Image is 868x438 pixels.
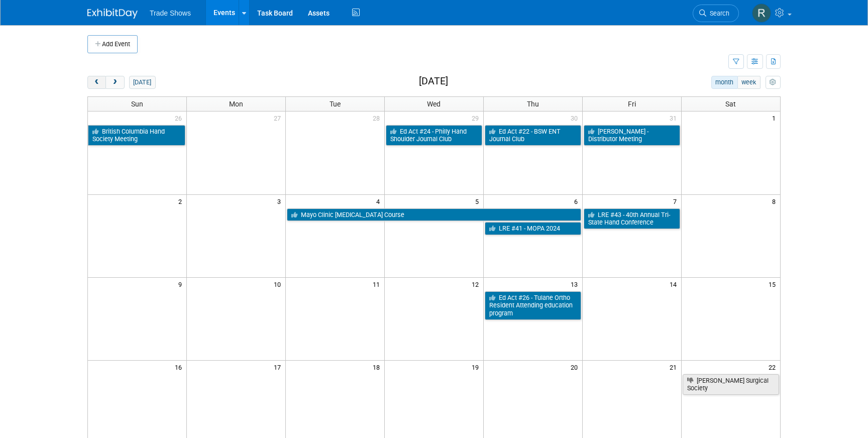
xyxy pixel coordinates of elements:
[372,361,384,373] span: 18
[229,100,243,108] span: Mon
[527,100,539,108] span: Thu
[419,76,448,87] h2: [DATE]
[570,278,582,290] span: 13
[273,278,285,290] span: 10
[276,195,285,207] span: 3
[471,112,483,124] span: 29
[485,291,581,320] a: Ed Act #26 - Tulane Ortho Resident Attending education program
[427,100,441,108] span: Wed
[287,208,581,222] a: Mayo Clinic [MEDICAL_DATA] Course
[386,125,482,146] a: Ed Act #24 - Philly Hand Shoulder Journal Club
[669,112,681,124] span: 31
[87,76,106,89] button: prev
[372,112,384,124] span: 28
[737,76,761,89] button: week
[474,195,483,207] span: 5
[570,112,582,124] span: 30
[669,361,681,373] span: 21
[771,195,780,207] span: 8
[573,195,582,207] span: 6
[177,278,186,290] span: 9
[693,5,739,22] a: Search
[273,361,285,373] span: 17
[273,112,285,124] span: 27
[485,125,581,146] a: Ed Act #22 - BSW ENT Journal Club
[471,361,483,373] span: 19
[372,278,384,290] span: 11
[129,76,156,89] button: [DATE]
[669,278,681,290] span: 14
[768,361,780,373] span: 22
[672,195,681,207] span: 7
[725,100,736,108] span: Sat
[706,10,729,17] span: Search
[766,76,781,89] button: myCustomButton
[88,125,185,146] a: British Columbia Hand Society Meeting
[584,125,680,146] a: [PERSON_NAME] - Distributor Meeting
[752,4,771,23] img: Rachel Murphy
[471,278,483,290] span: 12
[771,112,780,124] span: 1
[770,79,776,86] i: Personalize Calendar
[375,195,384,207] span: 4
[330,100,341,108] span: Tue
[131,100,143,108] span: Sun
[584,208,680,229] a: LRE #43 - 40th Annual Tri-State Hand Conference
[768,278,780,290] span: 15
[683,374,779,395] a: [PERSON_NAME] Surgical Society
[628,100,636,108] span: Fri
[174,112,186,124] span: 26
[150,9,191,17] span: Trade Shows
[174,361,186,373] span: 16
[87,35,138,53] button: Add Event
[105,76,124,89] button: next
[177,195,186,207] span: 2
[711,76,738,89] button: month
[485,222,581,235] a: LRE #41 - MOPA 2024
[570,361,582,373] span: 20
[87,9,138,19] img: ExhibitDay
